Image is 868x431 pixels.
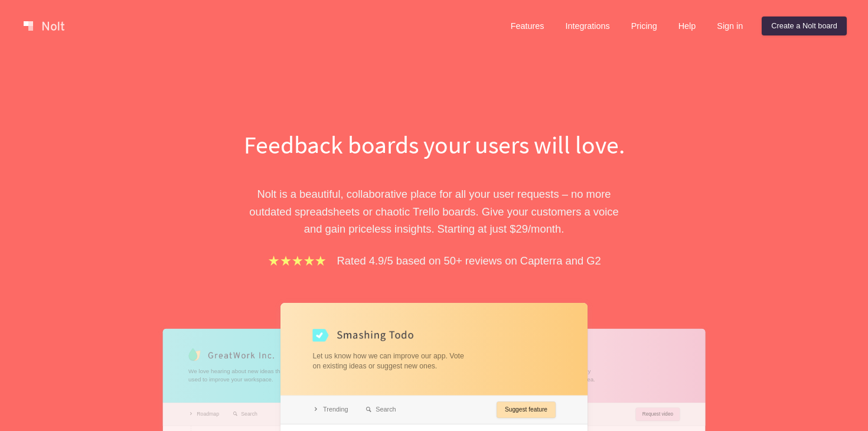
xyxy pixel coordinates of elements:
[707,17,752,35] a: Sign in
[337,252,601,269] p: Rated 4.9/5 based on 50+ reviews on Capterra and G2
[230,128,638,162] h1: Feedback boards your users will love.
[622,17,667,35] a: Pricing
[230,185,638,237] p: Nolt is a beautiful, collaborative place for all your user requests – no more outdated spreadshee...
[501,17,554,35] a: Features
[556,17,619,35] a: Integrations
[669,17,706,35] a: Help
[762,17,847,35] a: Create a Nolt board
[267,254,327,267] img: stars.b067e34983.png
